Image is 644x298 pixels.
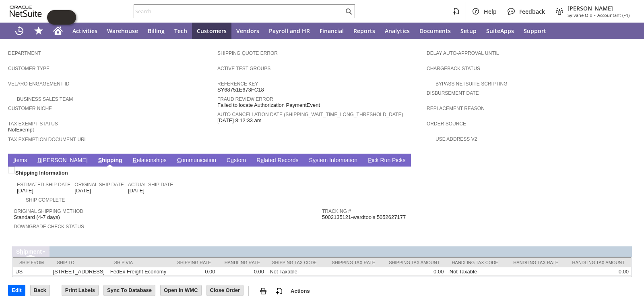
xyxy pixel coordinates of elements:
span: Failed to locate Authorization PaymentEvent [217,102,320,108]
span: Analytics [385,27,410,35]
span: Activities [72,27,97,35]
a: Customers [192,23,231,39]
span: SY68751E673FC18 [217,87,264,93]
a: Warehouse [102,23,143,39]
a: Reference Key [217,81,258,87]
span: [DATE] [128,188,144,194]
span: B [37,157,41,163]
div: Shipping Rate [176,260,211,265]
span: R [133,157,137,163]
span: [DATE] [17,188,33,194]
span: Vendors [236,27,259,35]
span: - [594,12,596,18]
td: 0.00 [170,267,217,276]
a: Use Address V2 [436,136,477,142]
a: Original Ship Date [74,182,124,188]
a: Custom [225,157,248,165]
a: Financial [315,23,349,39]
div: Ship To [57,260,102,265]
span: Financial [320,27,344,35]
a: Customer Niche [8,106,52,111]
svg: logo [10,6,42,17]
a: Tax Exempt Status [8,121,58,127]
a: Items [11,157,29,165]
div: Ship From [19,260,45,265]
span: Support [524,27,546,35]
a: Activities [68,23,102,39]
span: Customers [197,27,227,35]
iframe: Click here to launch Oracle Guided Learning Help Panel [47,10,76,25]
span: [DATE] [74,188,91,194]
span: Feedback [519,8,545,15]
a: Delay Auto-Approval Until [427,50,499,56]
a: Actual Ship Date [128,182,173,188]
a: Fraud Review Error [217,96,273,102]
a: Support [519,23,551,39]
span: y [313,157,316,163]
a: Replacement reason [427,106,485,111]
div: Shipping Tax Amount [387,260,440,265]
span: e [260,157,264,163]
div: Shipping Tax Rate [330,260,375,265]
span: Tech [174,27,187,35]
span: 5002135121-wardtools 5052627177 [322,214,406,221]
input: Search [134,6,344,16]
div: Shortcuts [29,23,48,39]
a: Order Source [427,121,466,127]
a: System Information [307,157,360,165]
a: Communication [175,157,218,165]
a: Setup [456,23,481,39]
a: Documents [415,23,456,39]
span: Setup [460,27,477,35]
td: FedEx Freight Economy [108,267,170,276]
div: Shipping Information [14,168,319,177]
img: Unchecked [8,167,15,173]
span: NotExempt [8,127,34,133]
a: Vendors [231,23,264,39]
svg: Search [344,6,353,16]
a: Bypass NetSuite Scripting [436,81,507,87]
input: Close Order [207,285,243,296]
img: print.svg [258,286,268,296]
a: Business Sales Team [17,96,73,102]
svg: Shortcuts [34,26,43,35]
span: I [13,157,15,163]
a: Estimated Ship Date [17,182,70,188]
td: [STREET_ADDRESS] [51,267,108,276]
input: Sync To Database [104,285,155,296]
span: [DATE] 8:12:33 am [217,117,262,124]
a: Pick Run Picks [366,157,407,165]
svg: Home [53,26,63,35]
div: Handling Tax Rate [512,260,558,265]
span: Documents [419,27,451,35]
a: Disbursement Date [427,90,479,96]
td: 0.00 [217,267,266,276]
span: Reports [353,27,375,35]
span: Oracle Guided Learning Widget. To move around, please hold and drag [62,10,76,25]
span: C [177,157,181,163]
a: Actions [287,288,313,294]
span: Payroll and HR [269,27,310,35]
a: Ship Complete [26,197,65,203]
a: Reports [349,23,380,39]
a: Unrolled view on [621,155,631,165]
span: [PERSON_NAME] [568,4,630,12]
span: Billing [148,27,165,35]
a: Tax Exemption Document URL [8,137,87,142]
input: Open In WMC [161,285,201,296]
a: B[PERSON_NAME] [35,157,89,165]
a: Tech [169,23,192,39]
a: Tracking # [322,208,351,214]
input: Print Labels [62,285,98,296]
a: Downgrade Check Status [14,224,84,229]
div: Ship Via [114,260,164,265]
div: Shipping Tax Code [272,260,318,265]
span: Standard (4-7 days) [14,214,60,221]
input: Back [31,285,50,296]
a: Recent Records [10,23,29,39]
td: US [13,267,51,276]
a: Analytics [380,23,415,39]
span: u [231,157,234,163]
a: Relationships [131,157,169,165]
a: SuiteApps [481,23,519,39]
